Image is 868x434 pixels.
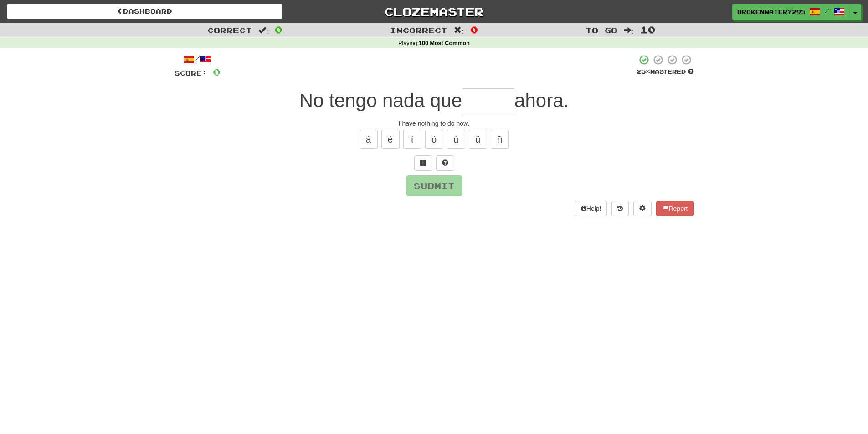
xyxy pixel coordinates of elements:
a: BrokenWater7295 / [732,4,850,20]
strong: 100 Most Common [419,40,470,46]
span: 10 [640,24,656,35]
button: Report [656,201,693,216]
span: / [825,7,829,14]
span: No tengo nada que [299,90,462,111]
span: BrokenWater7295 [737,8,805,16]
span: 25 % [637,68,650,75]
span: ahora. [514,90,569,111]
button: ü [469,130,487,149]
span: To go [586,26,617,35]
span: : [454,26,464,34]
button: Switch sentence to multiple choice alt+p [414,155,432,171]
button: Single letter hint - you only get 1 per sentence and score half the points! alt+h [436,155,454,171]
span: : [258,26,268,34]
button: Submit [406,175,462,196]
div: / [175,54,221,66]
div: I have nothing to do now. [175,119,694,128]
div: Mastered [637,68,694,76]
span: Incorrect [390,26,447,35]
button: ñ [491,130,509,149]
button: é [381,130,400,149]
button: ú [447,130,465,149]
a: Dashboard [7,4,282,19]
button: Round history (alt+y) [611,201,629,216]
span: Correct [207,26,252,35]
span: : [624,26,634,34]
a: Clozemaster [296,4,572,20]
span: 0 [275,24,282,35]
button: á [360,130,378,149]
span: 0 [213,66,221,77]
button: í [403,130,421,149]
span: Score: [175,69,207,77]
span: 0 [470,24,478,35]
button: Help! [575,201,607,216]
button: ó [425,130,443,149]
